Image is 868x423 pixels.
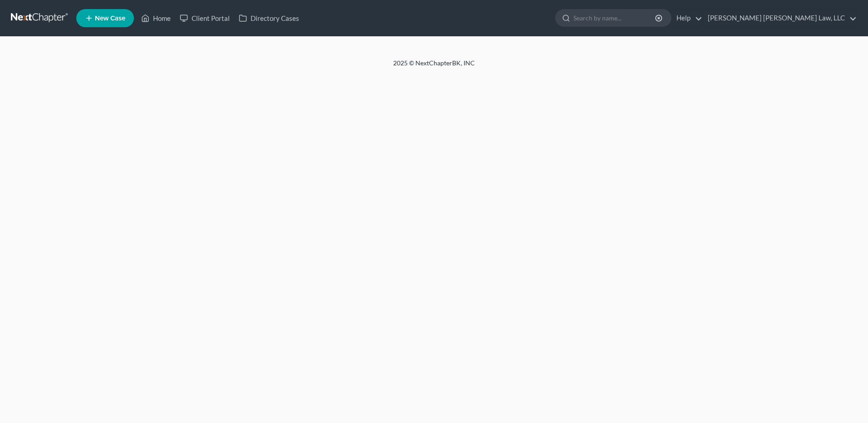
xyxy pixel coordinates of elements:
[175,10,234,26] a: Client Portal
[175,59,693,75] div: 2025 © NextChapterBK, INC
[234,10,304,26] a: Directory Cases
[573,10,656,26] input: Search by name...
[95,15,125,22] span: New Case
[703,10,857,26] a: [PERSON_NAME] [PERSON_NAME] Law, LLC
[672,10,702,26] a: Help
[137,10,175,26] a: Home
